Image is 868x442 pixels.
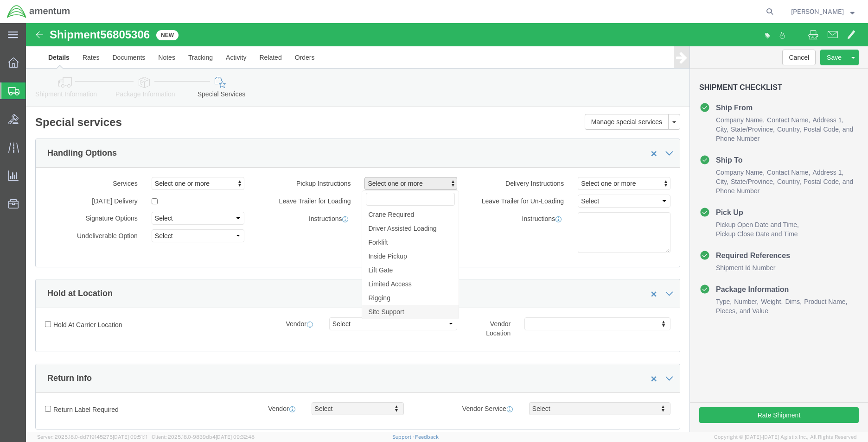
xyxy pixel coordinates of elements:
span: Server: 2025.18.0-dd719145275 [37,434,147,440]
span: [DATE] 09:32:48 [216,434,255,440]
button: [PERSON_NAME] [791,6,855,17]
img: logo [6,5,70,19]
a: Support [392,434,415,440]
span: Rigoberto Magallan [791,6,844,17]
span: [DATE] 09:51:11 [113,434,147,440]
span: Client: 2025.18.0-9839db4 [152,434,255,440]
iframe: FS Legacy Container [26,23,868,432]
span: Copyright © [DATE]-[DATE] Agistix Inc., All Rights Reserved [714,433,857,441]
a: Feedback [415,434,439,440]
